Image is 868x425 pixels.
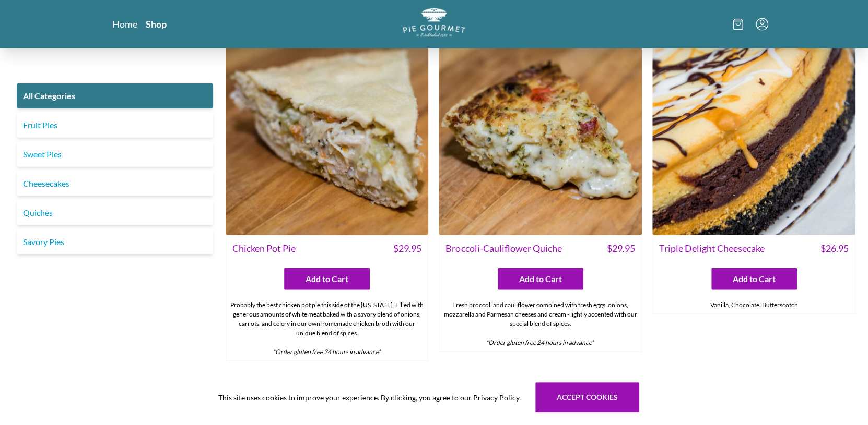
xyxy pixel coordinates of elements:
[403,8,465,40] a: Logo
[403,8,465,37] img: logo
[652,32,855,235] img: Triple Delight Cheesecake
[17,171,213,196] a: Cheesecakes
[519,273,562,285] span: Add to Cart
[232,241,296,256] span: Chicken Pot Pie
[17,229,213,254] a: Savory Pies
[733,273,776,285] span: Add to Cart
[439,296,641,351] div: Fresh broccoli and cauliflower combined with fresh eggs, onions, mozzarella and Parmesan cheeses ...
[226,32,429,235] img: Chicken Pot Pie
[146,18,167,30] a: Shop
[535,382,639,412] button: Accept cookies
[17,200,213,225] a: Quiches
[272,348,380,356] em: *Order gluten free 24 hours in advance*
[486,338,594,346] em: *Order gluten free 24 hours in advance*
[498,268,583,290] button: Add to Cart
[653,296,855,314] div: Vanilla, Chocolate, Butterscotch
[756,18,768,31] button: Menu
[226,296,428,361] div: Probably the best chicken pot pie this side of the [US_STATE]. Filled with generous amounts of wh...
[112,18,137,30] a: Home
[306,273,348,285] span: Add to Cart
[17,142,213,167] a: Sweet Pies
[17,83,213,108] a: All Categories
[607,241,635,256] span: $ 29.95
[439,32,642,235] img: Broccoli-Cauliflower Quiche
[218,392,521,403] span: This site uses cookies to improve your experience. By clicking, you agree to our Privacy Policy.
[820,241,849,256] span: $ 26.95
[445,241,561,256] span: Broccoli-Cauliflower Quiche
[393,241,421,256] span: $ 29.95
[284,268,370,290] button: Add to Cart
[17,113,213,138] a: Fruit Pies
[659,241,765,256] span: Triple Delight Cheesecake
[711,268,797,290] button: Add to Cart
